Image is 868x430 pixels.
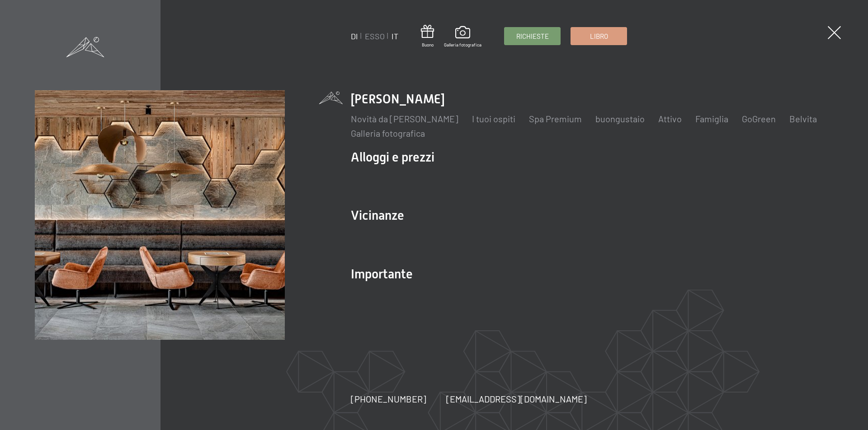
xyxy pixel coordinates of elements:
[421,25,434,48] a: Buono
[35,90,285,340] img: Hotel benessere - Bar - Tavoli da gioco - Animazione per bambini
[351,31,358,41] a: DI
[571,28,627,45] a: Libro
[658,113,682,124] a: Attivo
[422,42,434,47] font: Buono
[516,32,549,40] font: Richieste
[446,393,587,405] a: [EMAIL_ADDRESS][DOMAIN_NAME]
[444,42,481,47] font: Galleria fotografica
[789,113,817,124] a: Belvita
[351,128,425,139] a: Galleria fotografica
[590,32,608,40] font: Libro
[351,113,458,124] a: Novità da [PERSON_NAME]
[529,113,582,124] a: Spa Premium
[351,393,426,404] font: [PHONE_NUMBER]
[444,26,481,48] a: Galleria fotografica
[505,28,560,45] a: Richieste
[392,31,398,41] a: IT
[351,393,426,405] a: [PHONE_NUMBER]
[595,113,645,124] a: buongustaio
[472,113,515,124] a: I tuoi ospiti
[695,113,728,124] a: Famiglia
[742,113,776,124] a: GoGreen
[365,31,385,41] a: ESSO
[446,393,587,404] font: [EMAIL_ADDRESS][DOMAIN_NAME]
